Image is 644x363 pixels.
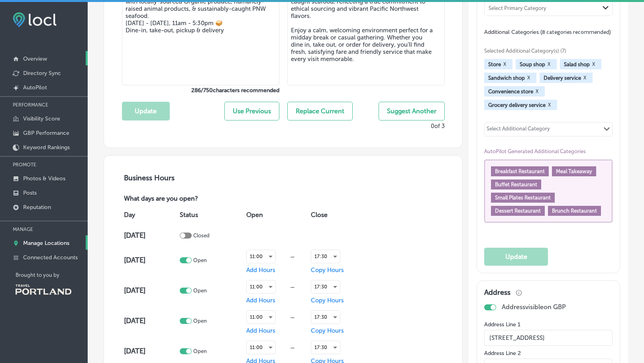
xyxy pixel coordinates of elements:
[193,318,207,324] p: Open
[489,5,546,11] div: Select Primary Category
[495,208,541,214] span: Dessert Restaurant
[124,231,178,240] h4: [DATE]
[311,341,340,354] div: 17:30
[16,272,88,278] p: Brought to you by
[224,102,279,120] button: Use Previous
[23,189,37,196] p: Posts
[246,266,275,274] span: Add Hours
[311,297,344,304] span: Copy Hours
[488,61,501,67] span: Store
[247,341,275,354] div: 11:00
[484,148,607,154] span: AutoPilot Generated Additional Categories
[484,288,510,297] h3: Address
[23,254,78,261] p: Connected Accounts
[488,75,525,81] span: Sandwich shop
[122,102,170,120] button: Update
[502,303,566,311] p: Address visible on GBP
[484,350,613,357] label: Address Line 2
[193,233,210,239] p: Closed
[23,84,47,91] p: AutoPilot
[484,330,613,346] input: Street Address Line 1
[546,102,553,108] button: X
[246,297,275,304] span: Add Hours
[552,208,597,214] span: Brunch Restaurant
[247,250,275,263] div: 11:00
[122,203,178,226] th: Day
[23,175,65,182] p: Photos & Videos
[311,280,340,293] div: 17:30
[495,195,551,201] span: Small Plates Restaurant
[193,257,207,263] p: Open
[484,29,611,36] span: Additional Categories
[501,61,509,67] button: X
[590,61,597,67] button: X
[124,316,178,325] h4: [DATE]
[276,284,309,290] div: —
[276,314,309,320] div: —
[23,55,47,62] p: Overview
[311,250,340,263] div: 17:30
[287,102,353,120] button: Replace Current
[488,102,546,108] span: Grocery delivery service
[124,347,178,355] h4: [DATE]
[23,130,69,136] p: GBP Performance
[193,348,207,354] p: Open
[309,203,364,226] th: Close
[581,75,589,81] button: X
[540,28,611,36] span: (8 categories recommended)
[520,61,545,67] span: Soup shop
[484,248,548,266] button: Update
[193,288,207,294] p: Open
[525,75,532,81] button: X
[379,102,445,120] button: Suggest Another
[244,203,309,226] th: Open
[276,345,309,351] div: —
[484,48,607,54] span: Selected Additional Category(s) (7)
[23,204,51,211] p: Reputation
[124,256,178,264] h4: [DATE]
[246,327,275,334] span: Add Hours
[564,61,590,67] span: Salad shop
[556,168,592,174] span: Meal Takeaway
[23,70,61,77] p: Directory Sync
[13,12,57,27] img: fda3e92497d09a02dc62c9cd864e3231.png
[544,75,581,81] span: Delivery service
[488,89,533,95] span: Convenience store
[122,195,255,203] p: What days are you open?
[311,311,340,324] div: 17:30
[495,181,537,187] span: Buffet Restaurant
[487,126,550,135] div: Select Additional Category
[23,240,69,247] p: Manage Locations
[124,286,178,295] h4: [DATE]
[122,87,279,94] label: 286 / 750 characters recommended
[276,254,309,260] div: —
[431,122,445,130] p: 0 of 3
[178,203,245,226] th: Status
[484,321,613,328] label: Address Line 1
[247,280,275,293] div: 11:00
[311,266,344,274] span: Copy Hours
[23,115,60,122] p: Visibility Score
[23,144,70,151] p: Keyword Rankings
[533,88,541,95] button: X
[311,327,344,334] span: Copy Hours
[247,311,275,324] div: 11:00
[122,174,445,182] h3: Business Hours
[495,168,545,174] span: Breakfast Restaurant
[545,61,553,67] button: X
[16,284,71,295] img: Travel Portland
